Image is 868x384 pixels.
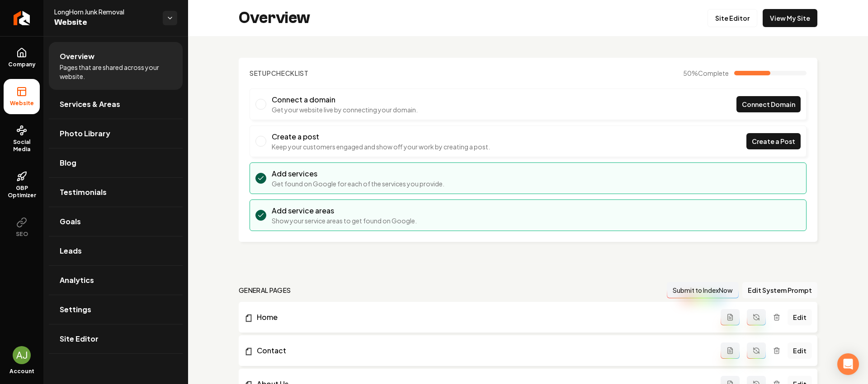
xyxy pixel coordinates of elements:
span: Social Media [4,139,40,153]
a: Site Editor [708,9,757,27]
button: Open user button [13,346,31,364]
button: SEO [4,210,40,245]
span: Company [5,61,39,68]
img: Rebolt Logo [14,11,30,25]
a: Testimonials [49,178,183,207]
a: Connect Domain [736,96,801,112]
span: LongHorn Junk Removal [54,7,156,16]
a: Settings [49,295,183,324]
a: Company [4,40,40,75]
button: Add admin page prompt [721,342,740,359]
a: Contact [244,345,721,356]
span: Site Editor [60,333,99,344]
a: Services & Areas [49,90,183,119]
span: GBP Optimizer [4,185,40,199]
h2: general pages [239,286,291,295]
span: Pages that are shared across your website. [60,63,172,81]
span: Leads [60,245,82,256]
span: Complete [698,69,729,77]
h3: Connect a domain [272,94,418,105]
h2: Overview [239,9,310,27]
span: Services & Areas [60,99,120,110]
a: Edit [788,309,812,325]
span: Website [6,100,38,107]
button: Submit to IndexNow [667,282,739,298]
h3: Add service areas [272,205,417,216]
span: Create a Post [752,137,795,146]
a: View My Site [763,9,817,27]
span: Website [54,16,156,29]
span: Photo Library [60,128,110,139]
span: Overview [60,51,94,62]
div: Open Intercom Messenger [837,353,859,375]
span: 50 % [683,69,729,78]
p: Get found on Google for each of the services you provide. [272,179,444,188]
span: Testimonials [60,187,107,198]
a: GBP Optimizer [4,164,40,206]
h3: Add services [272,168,444,179]
span: Settings [60,304,91,315]
a: Home [244,312,721,323]
p: Get your website live by connecting your domain. [272,105,418,114]
a: Analytics [49,266,183,295]
a: Edit [788,342,812,359]
button: Edit System Prompt [742,282,817,298]
a: Blog [49,148,183,177]
img: AJ Nimeh [13,346,31,364]
a: Social Media [4,118,40,160]
span: Account [9,368,34,375]
a: Leads [49,236,183,265]
h2: Checklist [250,69,309,78]
a: Photo Library [49,119,183,148]
h3: Create a post [272,131,490,142]
span: SEO [12,231,32,238]
a: Goals [49,207,183,236]
span: Analytics [60,275,94,286]
button: Add admin page prompt [721,309,740,325]
a: Create a Post [746,133,801,149]
span: Goals [60,216,81,227]
p: Keep your customers engaged and show off your work by creating a post. [272,142,490,151]
span: Connect Domain [742,100,795,109]
span: Blog [60,157,76,168]
p: Show your service areas to get found on Google. [272,216,417,225]
span: Setup [250,69,271,77]
a: Site Editor [49,324,183,353]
